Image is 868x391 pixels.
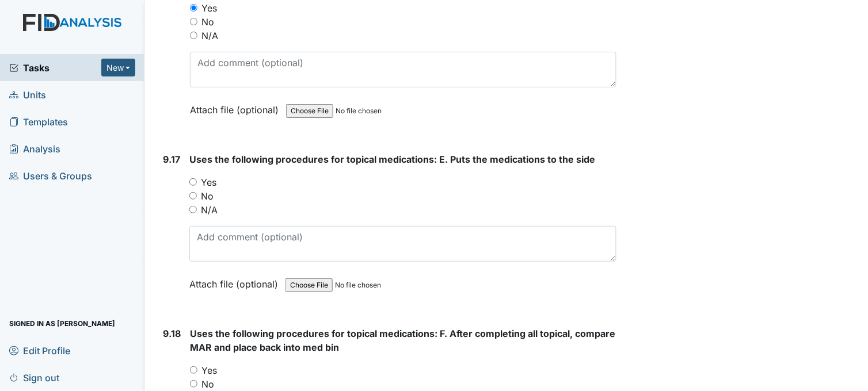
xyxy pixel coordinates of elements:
label: Attach file (optional) [190,97,283,117]
span: Signed in as [PERSON_NAME] [9,315,115,332]
label: Yes [201,363,217,377]
a: Tasks [9,61,101,75]
input: N/A [189,206,197,213]
label: Yes [201,175,216,189]
input: N/A [190,32,197,39]
label: No [201,377,214,391]
span: Analysis [9,140,60,158]
label: Yes [201,1,217,15]
input: Yes [189,178,197,186]
label: No [201,189,214,203]
input: Yes [190,4,197,11]
label: 9.18 [163,327,181,340]
span: Uses the following procedures for topical medications: F. After completing all topical, compare M... [190,328,615,353]
label: N/A [201,29,218,43]
label: N/A [201,203,218,217]
button: New [101,59,136,76]
span: Edit Profile [9,342,70,359]
span: Units [9,86,46,103]
input: No [190,380,197,388]
input: No [190,18,197,25]
span: Users & Groups [9,167,92,185]
label: 9.17 [163,152,180,166]
span: Sign out [9,369,59,386]
input: No [189,192,197,200]
label: No [201,15,214,29]
span: Uses the following procedures for topical medications: E. Puts the medications to the side [189,154,595,165]
input: Yes [190,366,197,374]
label: Attach file (optional) [189,271,283,291]
span: Templates [9,113,68,131]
